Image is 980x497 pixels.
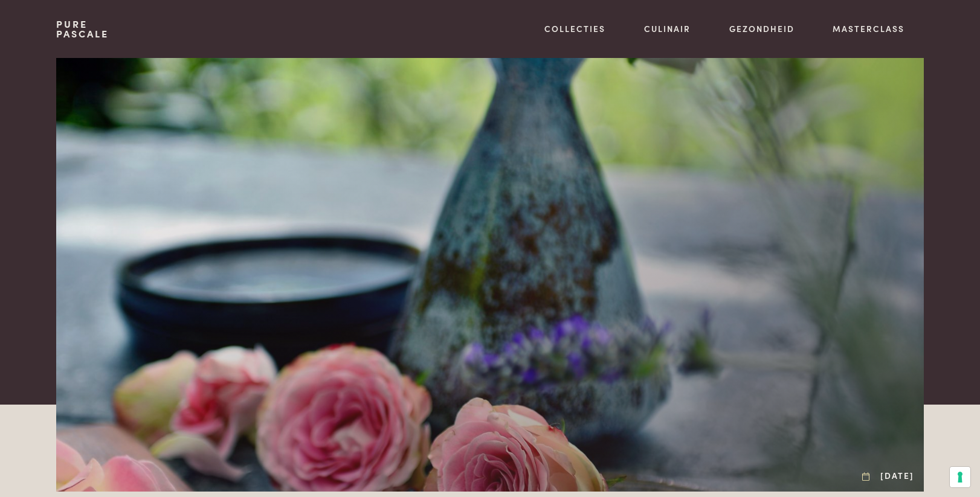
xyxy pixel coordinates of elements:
a: Collecties [544,22,605,35]
a: Culinair [644,22,691,35]
button: Uw voorkeuren voor toestemming voor trackingtechnologieën [950,467,970,487]
div: [DATE] [862,469,915,482]
a: Masterclass [833,22,904,35]
a: Gezondheid [729,22,795,35]
a: PurePascale [56,19,109,39]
